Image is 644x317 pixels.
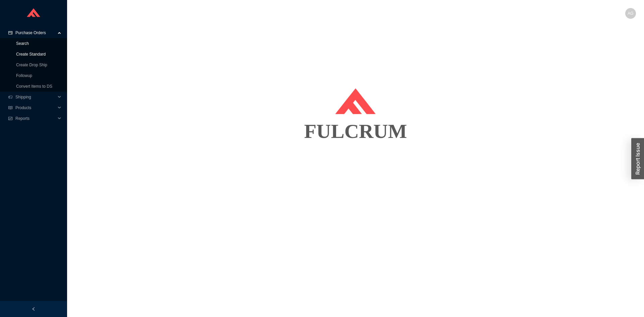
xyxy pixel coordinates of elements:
span: Shipping [15,92,56,102]
a: Create Drop Ship [16,63,47,67]
span: Reports [15,113,56,124]
span: fund [8,116,13,121]
span: Purchase Orders [15,27,56,38]
span: AG [628,8,633,19]
a: Followup [16,73,32,78]
span: read [8,106,13,110]
a: Create Standard [16,52,46,57]
span: left [32,307,36,311]
a: Search [16,41,29,46]
span: Products [15,102,56,113]
span: credit-card [8,31,13,35]
a: Convert Items to DS [16,84,52,89]
div: FULCRUM [75,114,636,148]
